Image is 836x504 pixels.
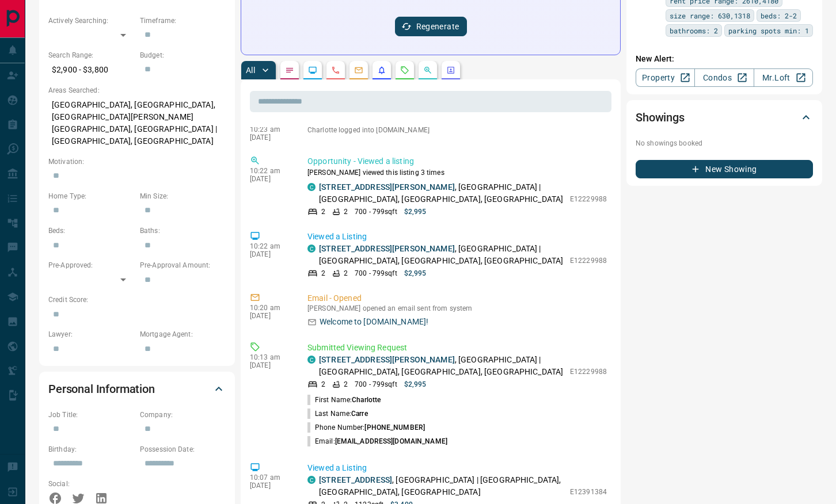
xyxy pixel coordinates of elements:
[48,60,134,79] p: $2,900 - $3,800
[321,379,325,390] p: 2
[335,437,447,445] span: [EMAIL_ADDRESS][DOMAIN_NAME]
[250,361,290,369] p: [DATE]
[250,482,290,490] p: [DATE]
[48,85,226,96] p: Areas Searched:
[307,245,316,253] div: condos.ca
[140,410,226,420] p: Company:
[140,226,226,236] p: Baths:
[404,268,427,278] p: $2,995
[321,207,325,217] p: 2
[307,408,368,419] p: Last Name:
[48,156,226,167] p: Motivation:
[319,474,564,498] p: , [GEOGRAPHIC_DATA] | [GEOGRAPHIC_DATA], [GEOGRAPHIC_DATA], [GEOGRAPHIC_DATA]
[319,354,564,378] p: , [GEOGRAPHIC_DATA] | [GEOGRAPHIC_DATA], [GEOGRAPHIC_DATA], [GEOGRAPHIC_DATA]
[307,155,607,167] p: Opportunity - Viewed a listing
[308,66,317,75] svg: Lead Browsing Activity
[636,138,813,148] p: No showings booked
[344,268,348,278] p: 2
[320,316,428,328] p: Welcome to [DOMAIN_NAME]!
[570,487,607,497] p: E12391384
[250,175,290,183] p: [DATE]
[377,66,386,75] svg: Listing Alerts
[331,66,340,75] svg: Calls
[355,268,397,278] p: 700 - 799 sqft
[140,329,226,339] p: Mortgage Agent:
[754,68,813,87] a: Mr.Loft
[352,396,381,404] span: Charlotte
[48,375,226,403] div: Personal Information
[250,304,290,312] p: 10:20 am
[48,50,134,60] p: Search Range:
[307,126,607,134] p: Charlotte logged into [DOMAIN_NAME]
[636,104,813,131] div: Showings
[250,353,290,361] p: 10:13 am
[307,292,607,304] p: Email - Opened
[670,25,718,36] span: bathrooms: 2
[48,329,134,339] p: Lawyer:
[636,53,813,65] p: New Alert:
[423,66,432,75] svg: Opportunities
[364,423,425,432] span: [PHONE_NUMBER]
[140,260,226,270] p: Pre-Approval Amount:
[694,68,754,87] a: Condos
[307,395,381,405] p: First Name:
[48,295,226,305] p: Credit Score:
[446,66,455,75] svg: Agent Actions
[319,182,455,192] a: [STREET_ADDRESS][PERSON_NAME]
[344,379,348,390] p: 2
[250,167,290,175] p: 10:22 am
[319,181,564,205] p: , [GEOGRAPHIC_DATA] | [GEOGRAPHIC_DATA], [GEOGRAPHIC_DATA], [GEOGRAPHIC_DATA]
[355,379,397,390] p: 700 - 799 sqft
[250,474,290,482] p: 10:07 am
[250,312,290,320] p: [DATE]
[636,108,685,127] h2: Showings
[636,160,813,178] button: New Showing
[250,125,290,133] p: 10:23 am
[48,479,134,489] p: Social:
[319,243,564,267] p: , [GEOGRAPHIC_DATA] | [GEOGRAPHIC_DATA], [GEOGRAPHIC_DATA], [GEOGRAPHIC_DATA]
[321,268,325,278] p: 2
[728,25,809,36] span: parking spots min: 1
[307,476,316,484] div: condos.ca
[48,16,134,26] p: Actively Searching:
[48,260,134,270] p: Pre-Approved:
[250,242,290,250] p: 10:22 am
[395,17,467,36] button: Regenerate
[355,207,397,217] p: 700 - 799 sqft
[670,10,750,21] span: size range: 630,1318
[354,66,363,75] svg: Emails
[307,231,607,243] p: Viewed a Listing
[285,66,294,75] svg: Notes
[48,410,134,420] p: Job Title:
[48,191,134,201] p: Home Type:
[404,379,427,390] p: $2,995
[570,366,607,377] p: E12229988
[404,207,427,217] p: $2,995
[48,444,134,455] p: Birthday:
[140,16,226,26] p: Timeframe:
[636,68,695,87] a: Property
[140,50,226,60] p: Budget:
[400,66,409,75] svg: Requests
[246,66,255,74] p: All
[351,410,368,418] span: Carre
[48,380,155,398] h2: Personal Information
[319,475,392,484] a: [STREET_ADDRESS]
[307,462,607,474] p: Viewed a Listing
[250,250,290,258] p: [DATE]
[344,207,348,217] p: 2
[307,436,447,446] p: Email:
[570,255,607,266] p: E12229988
[570,194,607,204] p: E12229988
[307,342,607,354] p: Submitted Viewing Request
[319,244,455,253] a: [STREET_ADDRESS][PERSON_NAME]
[48,226,134,236] p: Beds:
[307,167,607,178] p: [PERSON_NAME] viewed this listing 3 times
[48,96,226,151] p: [GEOGRAPHIC_DATA], [GEOGRAPHIC_DATA], [GEOGRAPHIC_DATA][PERSON_NAME][GEOGRAPHIC_DATA], [GEOGRAPHI...
[319,355,455,364] a: [STREET_ADDRESS][PERSON_NAME]
[307,422,425,433] p: Phone Number:
[140,444,226,455] p: Possession Date:
[307,304,607,312] p: [PERSON_NAME] opened an email sent from system
[140,191,226,201] p: Min Size:
[307,356,316,364] div: condos.ca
